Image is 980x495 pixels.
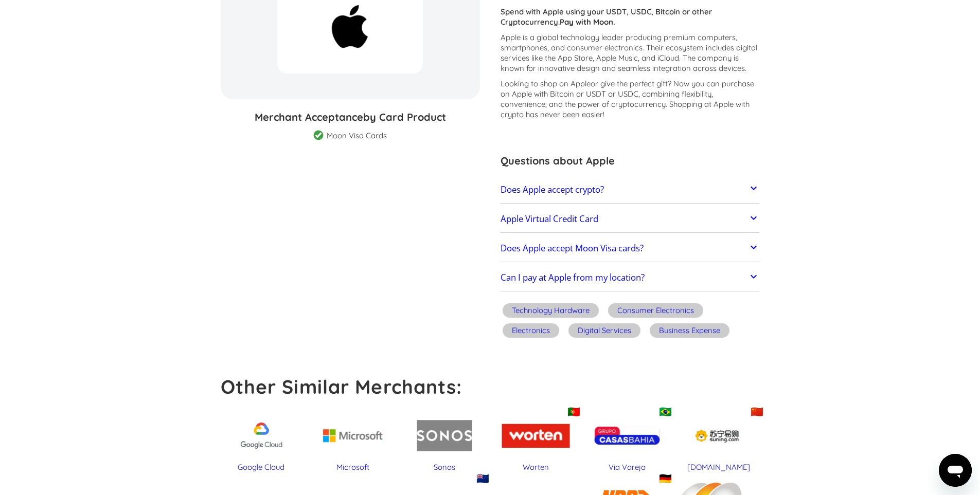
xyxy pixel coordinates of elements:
div: Google Cloud [221,462,302,472]
a: 🇧🇷Via Varejo [586,409,668,472]
div: Sonos [404,462,485,472]
a: Google Cloud [221,409,302,472]
span: by Card Product [363,111,446,123]
div: 🇵🇹 [567,405,580,418]
a: Can I pay at Apple from my location? [501,267,760,289]
div: Via Varejo [586,462,668,472]
div: 🇧🇷 [659,405,672,418]
a: Does Apple accept Moon Visa cards? [501,237,760,259]
h2: Can I pay at Apple from my location? [501,272,645,283]
h3: Merchant Acceptance [221,109,480,125]
p: Spend with Apple using your USDT, USDC, Bitcoin or other Cryptocurrency. [501,7,760,27]
h2: Does Apple accept crypto? [501,185,604,195]
a: Business Expense [648,322,732,342]
a: 🇨🇳[DOMAIN_NAME] [678,409,759,472]
strong: Other Similar Merchants: [221,375,462,398]
h3: Questions about Apple [501,153,760,169]
div: 🇨🇳 [751,405,763,418]
div: Consumer Electronics [617,305,694,316]
div: 🇳🇿 [476,472,489,485]
div: Microsoft [312,462,394,472]
a: Technology Hardware [501,302,601,322]
strong: Pay with Moon. [560,17,615,27]
div: Digital Services [578,325,631,336]
a: 🇵🇹Worten [495,409,577,472]
div: Worten [495,462,577,472]
p: Apple is a global technology leader producing premium computers, smartphones, and consumer electr... [501,32,760,74]
a: Apple Virtual Credit Card [501,208,760,230]
div: Technology Hardware [512,305,590,316]
p: Looking to shop on Apple ? Now you can purchase on Apple with Bitcoin or USDT or USDC, combining ... [501,79,760,120]
div: Business Expense [659,325,720,336]
div: Moon Visa Cards [327,131,387,141]
div: 🇩🇪 [659,472,672,485]
a: Sonos [404,409,485,472]
h2: Apple Virtual Credit Card [501,214,598,224]
div: Electronics [512,325,550,336]
div: [DOMAIN_NAME] [678,462,759,472]
span: or give the perfect gift [591,79,668,88]
iframe: Button to launch messaging window [939,454,972,487]
h2: Does Apple accept Moon Visa cards? [501,243,644,253]
a: Digital Services [566,322,643,342]
a: Consumer Electronics [606,302,705,322]
a: Electronics [501,322,561,342]
a: Does Apple accept crypto? [501,179,760,200]
a: Microsoft [312,409,394,472]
